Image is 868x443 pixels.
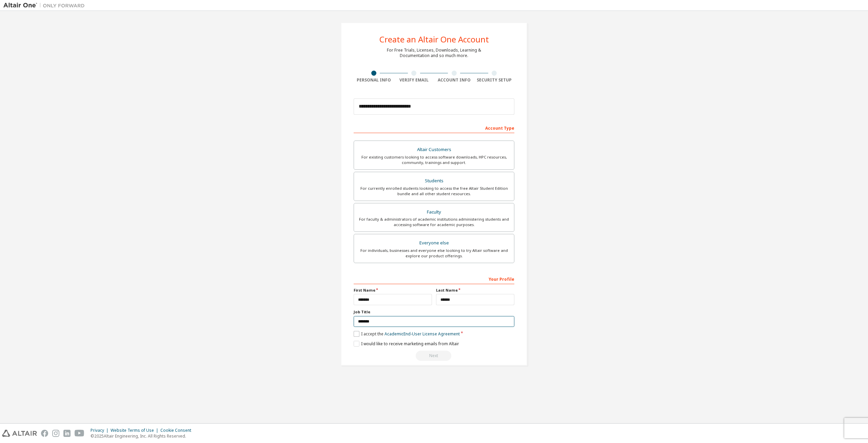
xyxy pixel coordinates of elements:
[354,351,514,361] div: Read and acccept EULA to continue
[91,428,111,433] div: Privacy
[436,288,514,293] label: Last Name
[75,430,84,437] img: youtube.svg
[354,331,460,337] label: I accept the
[354,273,514,284] div: Your Profile
[358,176,510,186] div: Students
[41,430,48,437] img: facebook.svg
[52,430,59,437] img: instagram.svg
[379,35,489,43] div: Create an Altair One Account
[91,433,195,439] p: © 2025 Altair Engineering, Inc. All Rights Reserved.
[358,207,510,217] div: Faculty
[434,77,474,83] div: Account Info
[2,430,37,437] img: altair_logo.svg
[387,48,481,58] div: For Free Trials, Licenses, Downloads, Learning & Documentation and so much more.
[354,288,432,293] label: First Name
[3,2,88,9] img: Altair One
[358,217,510,227] div: For faculty & administrators of academic institutions administering students and accessing softwa...
[160,428,195,433] div: Cookie Consent
[358,238,510,248] div: Everyone else
[354,341,459,347] label: I would like to receive marketing emails from Altair
[358,145,510,154] div: Altair Customers
[354,309,514,315] label: Job Title
[394,77,434,83] div: Verify Email
[384,331,460,337] a: Academic End-User License Agreement
[358,248,510,259] div: For individuals, businesses and everyone else looking to try Altair software and explore our prod...
[63,430,71,437] img: linkedin.svg
[354,122,514,133] div: Account Type
[358,154,510,165] div: For existing customers looking to access software downloads, HPC resources, community, trainings ...
[474,77,515,83] div: Security Setup
[358,186,510,197] div: For currently enrolled students looking to access the free Altair Student Edition bundle and all ...
[111,428,160,433] div: Website Terms of Use
[354,77,394,83] div: Personal Info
